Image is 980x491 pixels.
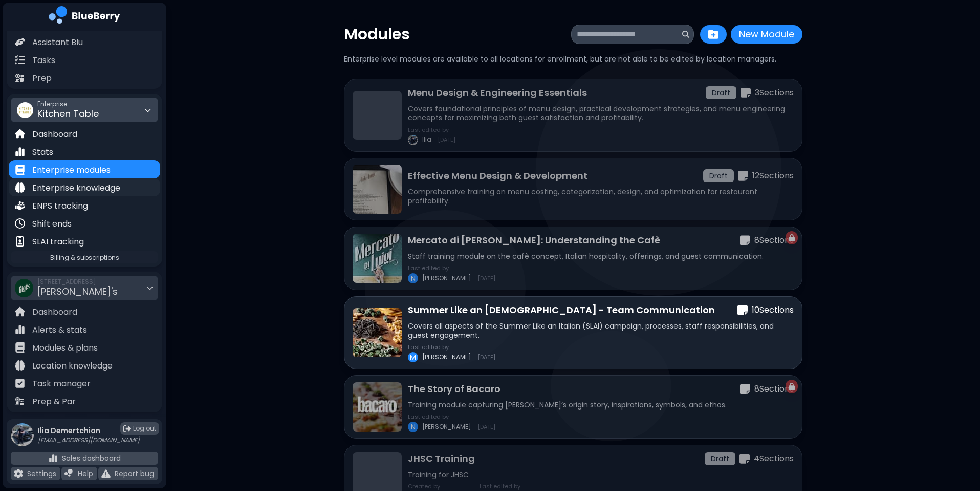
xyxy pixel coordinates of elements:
p: Ilia Demertchian [38,426,140,435]
p: Settings [27,469,56,478]
span: [PERSON_NAME]'s [37,285,118,298]
img: Effective Menu Design & Development [353,165,402,214]
div: Effective Menu Design & DevelopmentEffective Menu Design & DevelopmentDraftsections icon12Section... [344,158,802,220]
span: N [411,274,416,283]
span: [STREET_ADDRESS] [37,278,118,286]
p: 4 Section s [754,453,794,465]
span: [DATE] [477,275,495,281]
p: Modules [344,25,410,44]
p: Created by [408,483,471,489]
span: [PERSON_NAME] [422,423,471,431]
a: Billing & subscriptions [11,251,158,263]
img: search icon [682,31,689,38]
img: file icon [14,469,23,478]
img: folder plus icon [708,29,718,39]
p: Report bug [115,469,154,478]
span: [DATE] [477,354,495,360]
a: Summer Like an Italian - Team CommunicationSummer Like an [DEMOGRAPHIC_DATA] - Team Communication... [344,296,802,369]
button: New Module [731,25,802,44]
img: file icon [64,469,74,478]
div: Draft [705,452,735,465]
p: Tasks [32,54,55,67]
span: [DATE] [477,424,495,430]
img: file icon [15,342,25,353]
img: file icon [15,55,25,65]
a: locked moduleMercato di Luigi: Understanding the CafèMercato di [PERSON_NAME]: Understanding the ... [344,227,802,290]
p: Effective Menu Design & Development [408,169,587,183]
img: locked module [789,234,795,241]
p: Last edited by [408,265,495,271]
p: Enterprise modules [32,164,111,176]
img: file icon [15,306,25,317]
a: locked moduleThe Story of BacaroThe Story of Bacarosections icon8SectionsTraining module capturin... [344,375,802,439]
img: sections icon [739,453,750,465]
p: 10 Section s [752,304,794,316]
p: Dashboard [32,306,77,318]
p: Enterprise level modules are available to all locations for enrollment, but are not able to be ed... [344,54,802,64]
img: sections icon [737,304,748,316]
p: Covers foundational principles of menu design, practical development strategies, and menu enginee... [408,104,794,122]
img: company thumbnail [15,279,33,297]
img: file icon [49,454,58,463]
p: Covers all aspects of the Summer Like an Italian (SLAI) campaign, processes, staff responsibiliti... [408,321,794,340]
p: Stats [32,146,53,158]
img: file icon [15,396,25,406]
p: The Story of Bacaro [408,382,500,396]
img: file icon [15,182,25,193]
span: M [410,353,416,362]
p: Comprehensive training on menu costing, categorization, design, and optimization for restaurant p... [408,187,794,206]
span: [PERSON_NAME] [422,353,471,361]
img: file icon [15,324,25,335]
p: Enterprise knowledge [32,182,120,194]
p: Mercato di [PERSON_NAME]: Understanding the Cafè [408,233,660,248]
span: N [411,422,416,432]
p: Assistant Blu [32,36,83,49]
p: [EMAIL_ADDRESS][DOMAIN_NAME] [38,436,140,444]
span: Ilia [422,136,431,144]
a: Menu Design & Engineering EssentialsDraftsections icon3SectionsCovers foundational principles of ... [344,79,802,152]
p: Dashboard [32,128,77,140]
p: Last edited by [408,414,495,420]
p: Task manager [32,378,91,390]
img: file icon [15,378,25,388]
p: Prep [32,72,52,85]
p: Training for JHSC [408,470,794,479]
p: Last edited by [408,344,495,350]
img: file icon [15,73,25,83]
p: Prep & Par [32,396,76,408]
img: file icon [15,200,25,211]
p: Last edited by [408,127,455,133]
img: sections icon [738,170,748,182]
img: The Story of Bacaro [353,382,402,432]
img: sections icon [740,235,750,247]
span: [DATE] [438,137,455,143]
p: Last edited by [480,483,567,489]
p: Shift ends [32,218,72,230]
p: Summer Like an [DEMOGRAPHIC_DATA] - Team Communication [408,303,715,317]
span: Enterprise [37,100,99,108]
img: file icon [15,236,25,247]
span: Kitchen Table [37,107,99,120]
p: 8 Section s [754,383,794,395]
p: Sales dashboard [62,454,121,463]
p: 3 Section s [755,87,794,99]
span: [PERSON_NAME] [422,274,471,282]
div: Draft [706,86,736,99]
img: Mercato di Luigi: Understanding the Cafè [353,234,402,283]
img: locked module [789,383,795,390]
img: file icon [15,218,25,229]
div: Draft [703,169,734,182]
img: sections icon [741,87,751,99]
span: Billing & subscriptions [50,253,119,262]
img: file icon [101,469,111,478]
img: sections icon [740,383,750,395]
p: Modules & plans [32,342,98,354]
p: ENPS tracking [32,200,88,212]
p: Menu Design & Engineering Essentials [408,86,587,100]
p: Alerts & stats [32,324,87,336]
p: Location knowledge [32,360,113,372]
img: file icon [15,129,25,139]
